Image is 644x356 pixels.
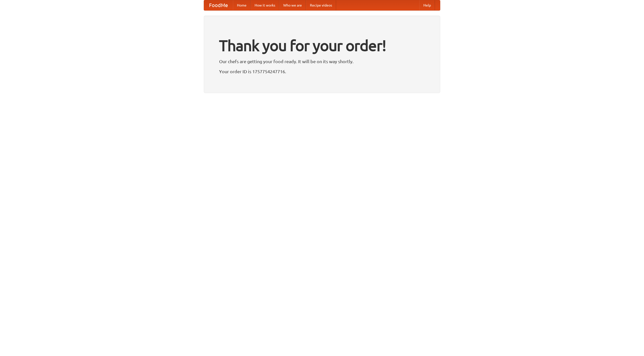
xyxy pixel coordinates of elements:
h1: Thank you for your order! [219,33,425,58]
a: Who we are [279,0,306,10]
a: FoodMe [204,0,233,10]
p: Our chefs are getting your food ready. It will be on its way shortly. [219,58,425,65]
a: How it works [251,0,279,10]
a: Home [233,0,251,10]
a: Help [419,0,435,10]
p: Your order ID is 1757754247716. [219,68,425,75]
a: Recipe videos [306,0,336,10]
